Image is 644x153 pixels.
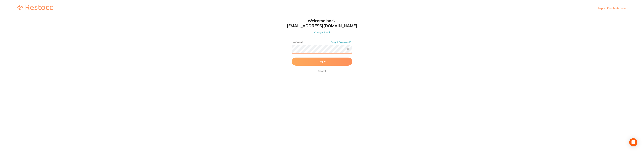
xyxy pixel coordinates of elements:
[285,31,359,34] button: Change Email
[292,41,352,43] label: Password
[607,6,627,10] a: Create Account
[319,60,326,63] span: Log In
[292,58,352,66] button: Log In
[629,138,637,146] div: Open Intercom Messenger
[318,69,326,73] a: Cancel
[285,18,359,28] h1: Welcome back, [EMAIL_ADDRESS][DOMAIN_NAME]
[330,41,352,44] button: Forgot Password?
[598,6,605,10] a: Login
[17,5,53,11] img: restocq_logo.svg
